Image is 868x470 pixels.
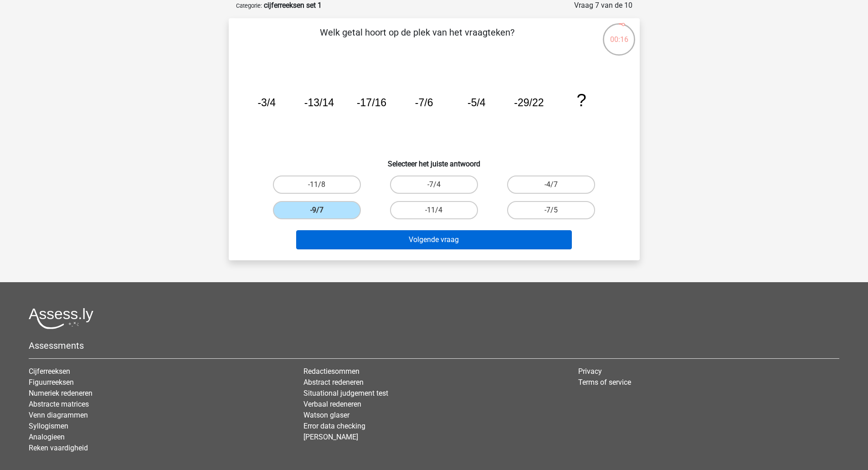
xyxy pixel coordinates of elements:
a: Analogieen [29,433,65,441]
a: Situational judgement test [303,389,388,398]
a: Cijferreeksen [29,367,70,376]
label: -7/4 [390,176,478,194]
a: Error data checking [303,422,365,430]
a: Privacy [578,367,602,376]
p: Welk getal hoort op de plek van het vraagteken? [243,26,591,53]
a: Terms of service [578,378,631,387]
small: Categorie: [236,2,262,9]
a: Verbaal redeneren [303,400,361,408]
strong: cijferreeksen set 1 [264,1,322,10]
a: Watson glaser [303,411,349,419]
h6: Selecteer het juiste antwoord [243,152,625,168]
div: 00:16 [602,22,636,45]
tspan: -29/22 [514,97,544,108]
tspan: -5/4 [467,97,485,108]
a: Reken vaardigheid [29,444,88,452]
tspan: ? [576,90,586,110]
label: -11/4 [390,201,478,219]
tspan: -7/6 [415,97,433,108]
a: Abstract redeneren [303,378,364,387]
tspan: -17/16 [356,97,386,108]
a: [PERSON_NAME] [303,433,358,441]
button: Volgende vraag [296,230,572,249]
a: Redactiesommen [303,367,360,376]
a: Syllogismen [29,422,68,430]
label: -9/7 [273,201,361,219]
a: Venn diagrammen [29,411,88,419]
img: Assessly logo [29,308,93,329]
a: Numeriek redeneren [29,389,92,398]
label: -11/8 [273,176,361,194]
label: -4/7 [507,176,595,194]
tspan: -13/14 [304,97,334,108]
h5: Assessments [29,340,839,351]
tspan: -3/4 [257,97,276,108]
a: Figuurreeksen [29,378,74,387]
label: -7/5 [507,201,595,219]
a: Abstracte matrices [29,400,89,408]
